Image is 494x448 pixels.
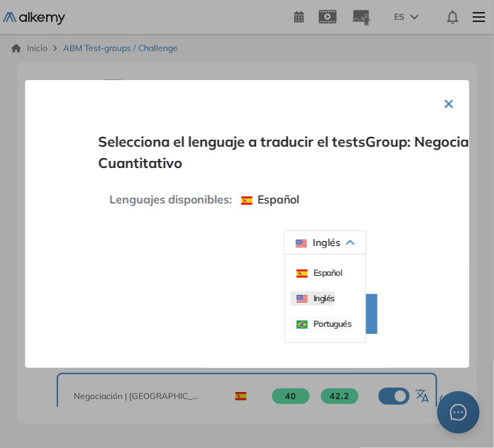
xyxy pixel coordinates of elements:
span: Inglés [296,293,335,303]
img: BRA [296,320,308,329]
img: USA [296,240,307,248]
img: ESP [241,196,252,205]
button: Confirmar [296,294,377,334]
span: Inglés [296,236,340,248]
span: Confirmar [299,303,374,325]
span: Español [296,267,342,278]
button: × [444,94,455,111]
img: ESP [296,269,308,278]
span: Portugués [296,318,352,329]
span: Español [241,192,300,206]
img: USA [296,295,308,303]
span: Lenguajes disponibles: [110,192,300,206]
